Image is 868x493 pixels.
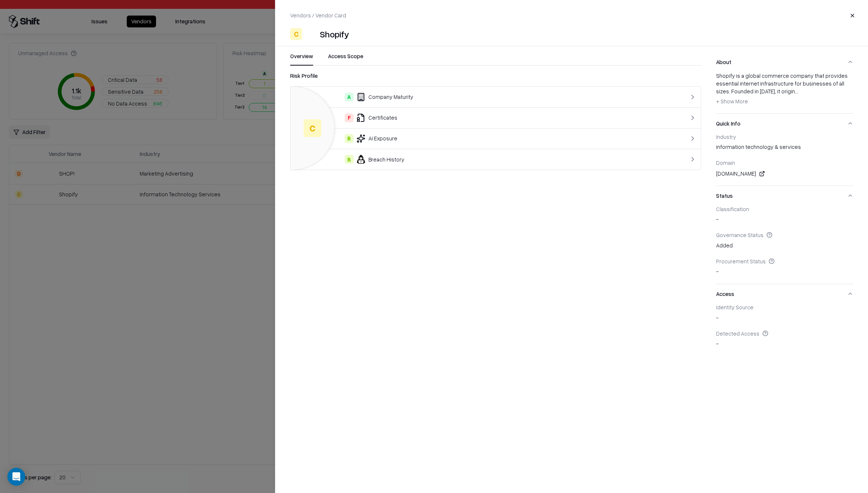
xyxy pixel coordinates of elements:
div: Detected Access [716,330,853,337]
div: [DOMAIN_NAME] [716,169,853,178]
button: Access [716,284,853,304]
img: Shopify [305,28,317,40]
div: Certificates [296,113,649,122]
div: information technology & services [716,143,853,153]
span: ... [795,88,798,94]
div: Risk Profile [290,71,701,80]
div: About [716,72,853,113]
div: Procurement Status [716,258,853,264]
div: Breach History [296,155,649,164]
button: + Show More [716,96,748,107]
div: B [345,134,354,143]
div: Identity Source [716,304,853,310]
div: C [304,119,321,137]
button: Access Scope [328,52,363,66]
div: C [290,28,302,40]
div: - [716,267,853,278]
div: AI Exposure [296,134,649,143]
div: F [345,113,354,122]
div: Industry [716,133,853,140]
div: Quick Info [716,133,853,186]
div: Shopify is a global commerce company that provides essential internet infrastructure for business... [716,72,853,107]
div: B [345,155,354,164]
button: Quick Info [716,114,853,133]
div: A [345,93,354,101]
button: Status [716,186,853,206]
div: - [716,340,853,350]
div: - [716,215,853,226]
div: Shopify [320,28,349,40]
button: About [716,52,853,72]
div: Governance Status [716,231,853,238]
div: Access [716,304,853,356]
span: + Show More [716,98,748,104]
p: Vendors / Vendor Card [290,11,346,19]
div: Company Maturity [296,93,649,101]
div: Classification [716,206,853,212]
div: - [716,314,853,324]
div: Added [716,241,853,252]
div: Status [716,206,853,284]
button: Overview [290,52,313,66]
div: Domain [716,159,853,166]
